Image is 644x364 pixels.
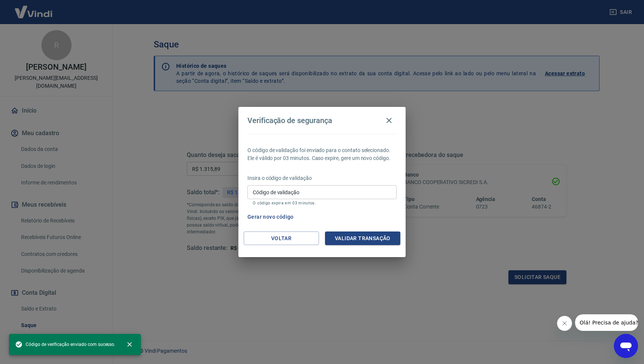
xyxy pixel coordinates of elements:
button: Validar transação [325,231,400,245]
p: O código de validação foi enviado para o contato selecionado. Ele é válido por 03 minutos. Caso e... [247,146,397,162]
iframe: Fechar mensagem [557,316,572,331]
span: Olá! Precisa de ajuda? [5,5,63,11]
p: O código expira em 03 minutos. [253,201,391,206]
button: close [121,336,138,353]
p: Insira o código de validação [247,174,397,182]
button: Voltar [244,231,319,245]
h4: Verificação de segurança [247,116,332,125]
iframe: Botão para abrir a janela de mensagens [614,334,638,358]
span: Código de verificação enviado com sucesso. [15,341,115,348]
iframe: Mensagem da empresa [575,314,638,331]
button: Gerar novo código [244,210,297,224]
